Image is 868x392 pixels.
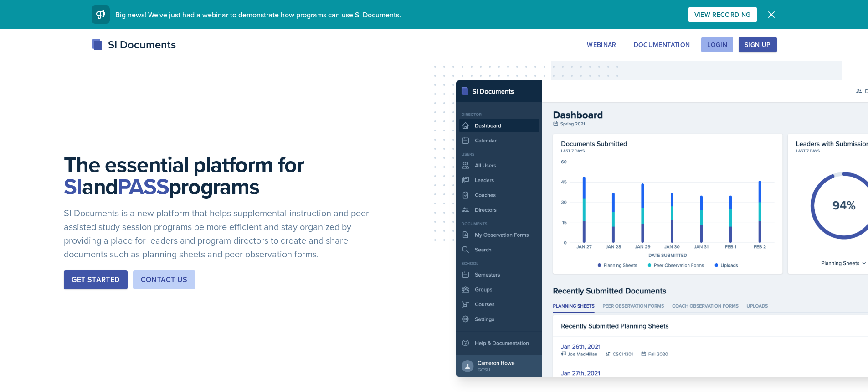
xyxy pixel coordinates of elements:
[688,7,757,22] button: View Recording
[133,270,195,289] button: Contact Us
[628,37,696,52] button: Documentation
[64,270,127,289] button: Get Started
[745,41,770,48] div: Sign Up
[115,10,401,20] span: Big news! We've just had a webinar to demonstrate how programs can use SI Documents.
[72,274,119,285] div: Get Started
[694,11,751,18] div: View Recording
[587,41,616,48] div: Webinar
[92,37,176,53] div: SI Documents
[634,41,690,48] div: Documentation
[707,41,727,48] div: Login
[739,37,776,52] button: Sign Up
[581,37,622,52] button: Webinar
[701,37,733,52] button: Login
[141,274,188,285] div: Contact Us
